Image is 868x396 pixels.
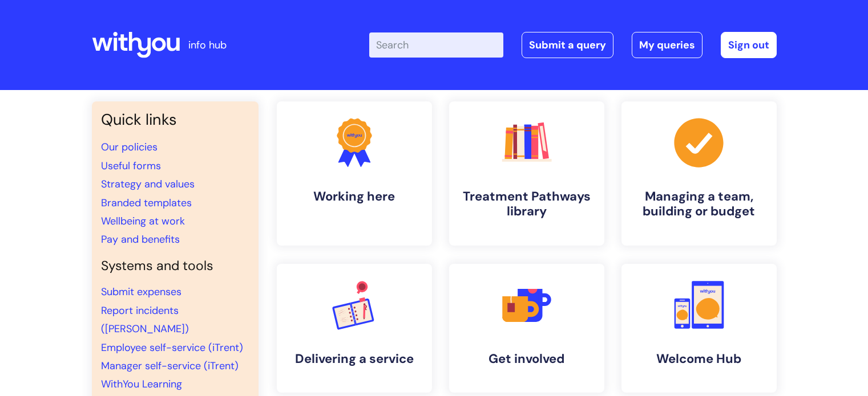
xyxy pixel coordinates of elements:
a: Our policies [101,140,158,154]
a: Working here [277,101,432,246]
a: Wellbeing at work [101,214,185,228]
a: Sign out [721,32,777,58]
p: info hub [188,36,227,54]
input: Search [369,32,503,58]
a: My queries [632,32,703,58]
h4: Get involved [458,352,595,366]
a: Report incidents ([PERSON_NAME]) [101,304,189,336]
a: Employee self-service (iTrent) [101,341,243,354]
a: Manager self-service (iTrent) [101,359,239,373]
a: Get involved [449,264,604,393]
a: Useful forms [101,159,161,173]
h4: Working here [286,189,423,204]
a: Pay and benefits [101,232,180,246]
h4: Treatment Pathways library [458,189,595,219]
a: Treatment Pathways library [449,101,604,246]
h4: Delivering a service [286,352,423,366]
a: Branded templates [101,196,192,210]
div: | - [369,32,777,58]
h4: Managing a team, building or budget [631,189,768,219]
a: Submit a query [522,32,613,58]
a: Welcome Hub [621,264,777,393]
a: Submit expenses [101,285,181,299]
a: Managing a team, building or budget [621,101,777,246]
a: Strategy and values [101,177,195,191]
h4: Welcome Hub [631,352,768,366]
a: WithYou Learning [101,377,182,391]
h3: Quick links [101,111,249,129]
a: Delivering a service [277,264,432,393]
h4: Systems and tools [101,258,249,274]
